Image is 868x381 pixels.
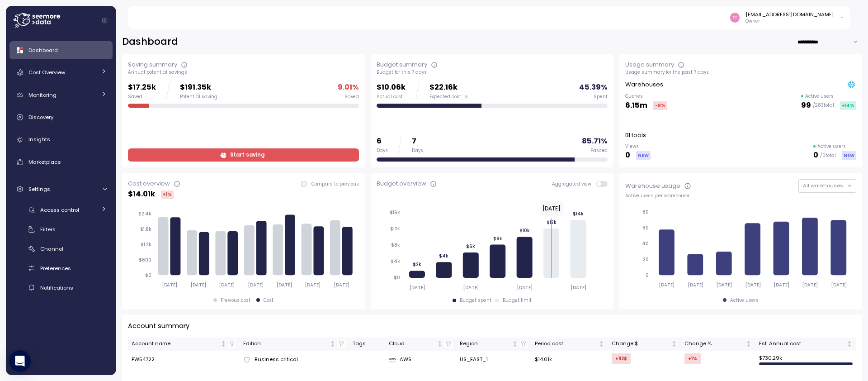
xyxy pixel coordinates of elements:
div: Cost [264,297,274,304]
div: Change $ [612,340,670,348]
text: [DATE] [542,205,561,212]
th: RegionNot sorted [456,338,531,351]
p: $ 14.01k [128,188,155,200]
tspan: $12k [390,226,400,232]
tspan: $2.4k [138,211,151,217]
td: $14.01k [531,351,608,369]
a: Preferences [9,261,113,276]
div: Not sorted [437,341,443,347]
span: Dashboard [28,47,58,54]
tspan: [DATE] [334,282,350,288]
tspan: [DATE] [190,282,206,288]
p: 0 [813,149,818,162]
p: BI tools [625,131,646,140]
tspan: [DATE] [659,282,675,288]
tspan: $4k [391,258,400,264]
span: Marketplace [28,158,61,166]
div: Days [412,148,423,154]
td: $ 730.29k [755,351,856,369]
div: Passed [590,148,608,154]
div: Not sorted [220,341,226,347]
div: Edition [243,340,328,348]
tspan: [DATE] [571,285,586,291]
p: Views [625,143,651,150]
div: Not sorted [330,341,336,347]
tspan: [DATE] [831,282,847,288]
tspan: [DATE] [248,282,264,288]
div: Actual cost [377,94,406,100]
th: Account nameNot sorted [128,338,240,351]
a: Access control [9,202,113,217]
div: Active users [730,297,759,304]
span: Insights [28,136,50,143]
span: Discovery [28,114,53,121]
tspan: [DATE] [219,282,235,288]
p: / 0 total [820,152,836,159]
div: Spent [594,94,608,100]
span: Start saving [230,149,264,161]
div: Budget spent [460,297,491,304]
div: Budget overview [377,179,426,188]
p: $22.16k [429,81,468,94]
p: Compare to previous [311,181,359,187]
tspan: $16k [390,210,400,215]
img: 260182f0c9e5e7b31d1fdb6b0f9ae61b [730,13,740,22]
span: Preferences [40,265,71,272]
tspan: $2k [413,262,421,267]
div: Saving summary [128,60,177,69]
tspan: [DATE] [745,282,761,288]
p: $10.06k [377,81,406,94]
tspan: $8k [493,235,502,241]
p: 85.71 % [582,135,608,148]
tspan: $4k [439,253,448,259]
tspan: 40 [642,241,649,247]
tspan: $14k [573,211,584,217]
div: Active users per warehouse [625,193,856,199]
div: Account name [132,340,219,348]
td: PW54722 [128,351,240,369]
div: Tags [353,340,382,348]
tspan: [DATE] [717,282,732,288]
p: 45.39 % [579,81,608,94]
div: Usage summary for the past 7 days [625,69,856,76]
div: Not sorted [671,341,677,347]
div: +14 % [840,101,856,110]
p: 6 [377,135,388,148]
p: 0 [625,149,630,162]
tspan: [DATE] [305,282,321,288]
th: Est. Annual costNot sorted [755,338,856,351]
button: Collapse navigation [99,17,110,24]
p: $191.35k [180,81,217,94]
th: Period costNot sorted [531,338,608,351]
tspan: $10k [519,228,529,233]
p: Active users [817,143,846,150]
span: Business critical [255,356,298,364]
td: US_EAST_1 [456,351,531,369]
div: -8 % [653,101,667,110]
p: Queries [625,93,667,100]
h2: Dashboard [122,35,178,48]
div: Previous cost [221,297,250,304]
span: Settings [28,186,50,193]
div: Est. Annual cost [759,340,845,348]
div: Budget summary [377,60,427,69]
tspan: [DATE] [774,282,790,288]
div: Not sorted [846,341,853,347]
p: 6.15m [625,100,647,112]
div: Budget limit [503,297,532,304]
span: Channel [40,245,63,252]
div: Change % [684,340,744,348]
tspan: 80 [642,209,649,215]
tspan: $12k [546,219,556,225]
p: Account summary [128,321,189,331]
a: Cost Overview [9,63,113,81]
div: Not sorted [512,341,518,347]
th: Change %Not sorted [681,338,755,351]
div: +1 % [684,353,701,364]
a: Settings [9,180,113,198]
tspan: [DATE] [277,282,292,288]
a: Discovery [9,108,113,126]
div: NEW [842,151,856,160]
span: Cost Overview [28,69,65,76]
a: Marketplace [9,153,113,171]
